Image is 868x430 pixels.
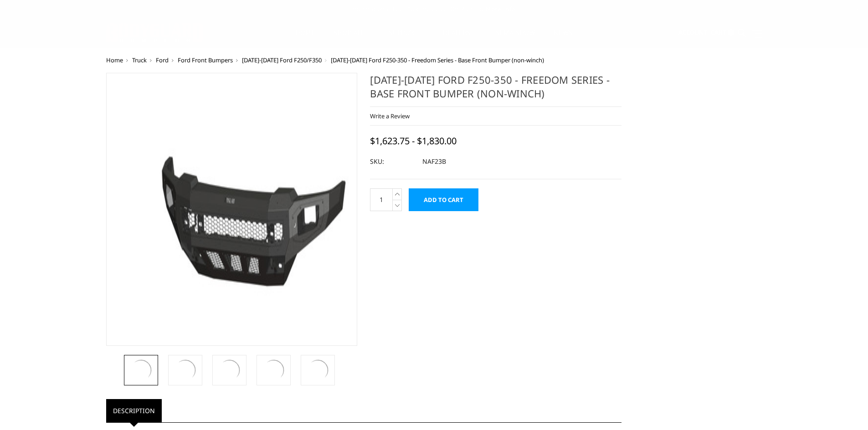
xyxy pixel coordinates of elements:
a: Home [106,56,123,64]
img: 2023-2025 Ford F250-350 - Freedom Series - Base Front Bumper (non-winch) [109,76,355,343]
a: Truck [132,56,147,64]
dt: SKU: [370,153,416,170]
a: Account [678,20,708,45]
span: Account [678,28,708,36]
input: Add to Cart [409,188,478,211]
a: SEMA Show [496,30,535,47]
a: Home [296,30,315,47]
dd: NAF23B [422,153,446,170]
img: 2023-2025 Ford F250-350 - Freedom Series - Base Front Bumper (non-winch) [217,358,242,383]
span: $1,623.75 - $1,830.00 [370,135,457,147]
a: Ford [156,56,169,64]
img: 2023-2025 Ford F250-350 - Freedom Series - Base Front Bumper (non-winch) [173,358,198,383]
a: Cart 0 [711,20,734,45]
img: BODYGUARD BUMPERS [106,23,204,42]
a: Ford Front Bumpers [178,56,233,64]
span: 0 [728,29,734,36]
a: shop all [334,30,370,47]
span: Cart [711,28,726,36]
a: Write a Review [370,112,410,120]
h1: [DATE]-[DATE] Ford F250-350 - Freedom Series - Base Front Bumper (non-winch) [370,73,621,107]
a: Support [389,30,425,47]
a: Description [106,399,162,422]
a: [DATE]-[DATE] Ford F250/F350 [242,56,322,64]
img: 2023-2025 Ford F250-350 - Freedom Series - Base Front Bumper (non-winch) [261,358,286,383]
a: More Info [485,5,515,14]
span: [DATE]-[DATE] Ford F250-350 - Freedom Series - Base Front Bumper (non-winch) [331,56,544,64]
a: News [554,30,572,47]
a: Dealers [443,30,478,47]
a: 2023-2025 Ford F250-350 - Freedom Series - Base Front Bumper (non-winch) [106,73,358,346]
img: Multiple lighting options [305,358,330,383]
img: 2023-2025 Ford F250-350 - Freedom Series - Base Front Bumper (non-winch) [128,358,154,383]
